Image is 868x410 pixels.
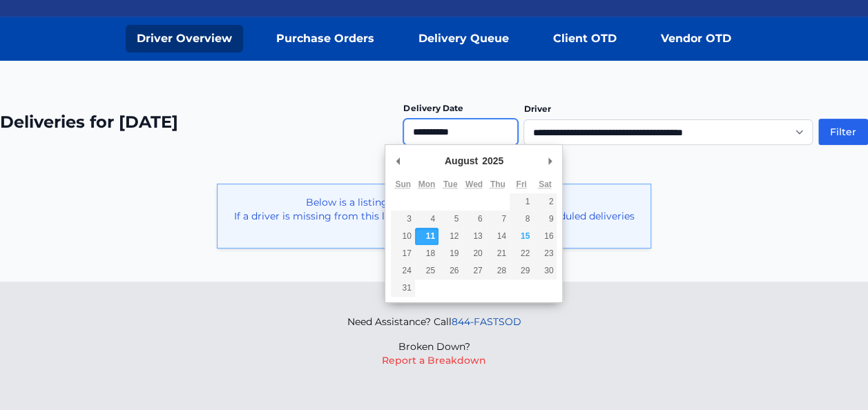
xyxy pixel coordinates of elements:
[347,315,521,329] p: Need Assistance? Call
[403,103,463,113] label: Delivery Date
[415,228,438,245] button: 11
[486,228,510,245] button: 14
[391,245,414,262] button: 17
[415,211,438,228] button: 4
[438,211,462,228] button: 5
[533,211,557,228] button: 9
[391,262,414,280] button: 24
[533,193,557,211] button: 2
[523,104,550,114] label: Driver
[510,262,533,280] button: 29
[462,228,485,245] button: 13
[533,245,557,262] button: 23
[418,179,436,189] abbr: Monday
[465,179,483,189] abbr: Wednesday
[438,245,462,262] button: 19
[265,25,385,52] a: Purchase Orders
[510,211,533,228] button: 8
[415,262,438,280] button: 25
[533,228,557,245] button: 16
[395,179,411,189] abbr: Sunday
[510,228,533,245] button: 15
[818,119,868,145] button: Filter
[486,245,510,262] button: 21
[516,179,526,189] abbr: Friday
[443,150,480,171] div: August
[382,353,486,367] button: Report a Breakdown
[510,193,533,211] button: 1
[452,315,521,328] a: 844-FASTSOD
[486,211,510,228] button: 7
[462,245,485,262] button: 20
[462,262,485,280] button: 27
[650,25,742,52] a: Vendor OTD
[126,25,243,52] a: Driver Overview
[480,150,505,171] div: 2025
[539,179,552,189] abbr: Saturday
[229,195,639,237] p: Below is a listing of drivers with deliveries for [DATE]. If a driver is missing from this list -...
[347,340,521,353] p: Broken Down?
[490,179,505,189] abbr: Thursday
[391,211,414,228] button: 3
[543,150,557,171] button: Next Month
[391,280,414,297] button: 31
[403,119,518,145] input: Use the arrow keys to pick a date
[438,262,462,280] button: 26
[407,25,520,52] a: Delivery Queue
[391,150,405,171] button: Previous Month
[542,25,628,52] a: Client OTD
[533,262,557,280] button: 30
[510,245,533,262] button: 22
[443,179,457,189] abbr: Tuesday
[391,228,414,245] button: 10
[486,262,510,280] button: 28
[415,245,438,262] button: 18
[462,211,485,228] button: 6
[438,228,462,245] button: 12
